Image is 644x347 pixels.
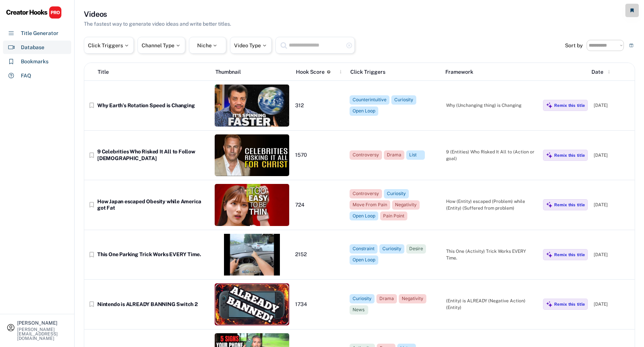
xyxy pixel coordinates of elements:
[353,257,375,263] div: Open Loop
[353,246,375,252] div: Constraint
[382,246,401,252] div: Curiosity
[594,201,631,208] div: [DATE]
[295,301,344,308] div: 1734
[17,327,68,341] div: [PERSON_NAME][EMAIL_ADDRESS][DOMAIN_NAME]
[350,68,440,76] div: Click Triggers
[97,301,209,308] div: Nintendo is ALREADY BANNING Switch 2
[353,152,379,158] div: Controversy
[402,296,423,302] div: Negativity
[88,43,130,48] div: Click Triggers
[446,102,537,109] div: Why (Unchanging thing) is Changing
[295,102,344,109] div: 312
[21,29,59,37] div: Title Generator
[445,68,535,76] div: Framework
[295,251,344,258] div: 2152
[353,108,375,114] div: Open Loop
[353,307,365,313] div: News
[546,251,553,258] img: MagicMajor%20%28Purple%29.svg
[554,202,585,207] div: Remix this title
[98,68,109,76] div: Title
[6,6,62,19] img: CHPRO%20Logo.svg
[554,302,585,307] div: Remix this title
[21,58,48,66] div: Bookmarks
[554,153,585,158] div: Remix this title
[84,9,107,19] h3: Videos
[97,102,209,109] div: Why Earth’s Rotation Speed is Changing
[446,297,537,311] div: (Entity) is ALREADY (Negative Action) (Entity)
[353,191,379,197] div: Controversy
[565,43,583,48] div: Sort by
[383,213,404,219] div: Pain Point
[554,103,585,108] div: Remix this title
[594,102,631,109] div: [DATE]
[394,97,413,103] div: Curiosity
[215,68,290,76] div: Thumbnail
[97,198,209,211] div: How Japan escaped Obesity while America got Fat
[353,97,386,103] div: Counterintuitive
[409,246,423,252] div: Desire
[88,251,95,258] button: bookmark_border
[97,149,209,162] div: 9 Celebrities Who Risked It All to Follow [DEMOGRAPHIC_DATA]
[379,296,394,302] div: Drama
[296,68,325,76] div: Hook Score
[215,234,289,276] img: thumbnail%20%2864%29.jpg
[353,296,372,302] div: Curiosity
[546,152,553,159] img: MagicMajor%20%28Purple%29.svg
[197,43,218,48] div: Niche
[353,213,375,219] div: Open Loop
[546,301,553,308] img: MagicMajor%20%28Purple%29.svg
[409,152,422,158] div: List
[387,152,401,158] div: Drama
[234,43,268,48] div: Video Type
[88,102,95,109] button: bookmark_border
[395,202,417,208] div: Negativity
[594,251,631,258] div: [DATE]
[594,152,631,159] div: [DATE]
[295,152,344,159] div: 1570
[21,44,44,51] div: Database
[97,251,209,258] div: This One Parking Trick Works EVERY Time.
[215,85,289,127] img: thumbnail%20%2862%29.jpg
[446,149,537,162] div: 9 (Entities) Who Risked It All to (Action or goal)
[594,301,631,308] div: [DATE]
[446,248,537,261] div: This One (Activity) Trick Works EVERY Time.
[88,300,95,308] button: bookmark_border
[591,68,603,76] div: Date
[295,202,344,208] div: 724
[546,201,553,208] img: MagicMajor%20%28Purple%29.svg
[84,20,231,28] div: The fastest way to generate video ideas and write better titles.
[215,184,289,226] img: thumbnail%20%2851%29.jpg
[88,201,95,208] button: bookmark_border
[546,102,553,109] img: MagicMajor%20%28Purple%29.svg
[88,152,95,159] button: bookmark_border
[17,321,68,325] div: [PERSON_NAME]
[446,198,537,211] div: How (Entity) escaped (Problem) while (Entity) (Suffered from problem)
[215,134,289,176] img: thumbnail%20%2869%29.jpg
[353,202,387,208] div: Move From Pain
[215,283,289,325] img: thumbnail%20%2836%29.jpg
[387,191,406,197] div: Curiosity
[346,42,353,49] button: highlight_remove
[142,43,181,48] div: Channel Type
[21,72,31,80] div: FAQ
[554,252,585,257] div: Remix this title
